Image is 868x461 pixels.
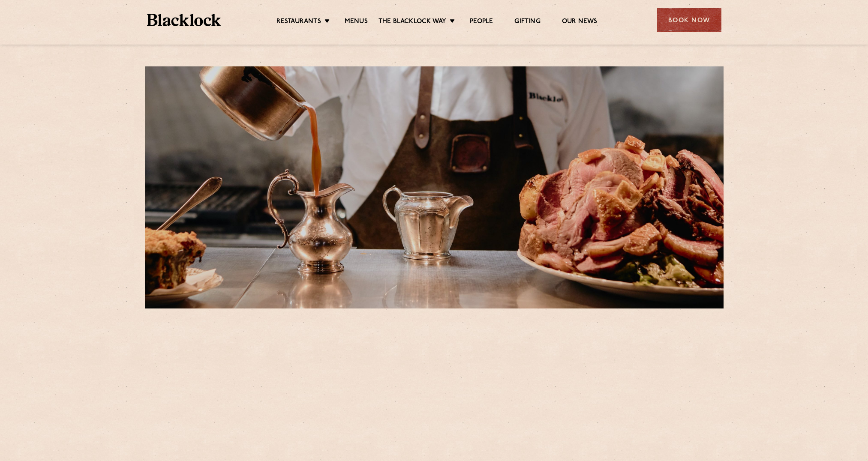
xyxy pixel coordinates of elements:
a: Menus [345,18,368,27]
a: Our News [562,18,598,27]
a: People [470,18,493,27]
a: Restaurants [276,18,321,27]
img: BL_Textured_Logo-footer-cropped.svg [147,14,221,26]
div: Book Now [657,8,721,32]
a: Gifting [514,18,540,27]
a: The Blacklock Way [378,18,446,27]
